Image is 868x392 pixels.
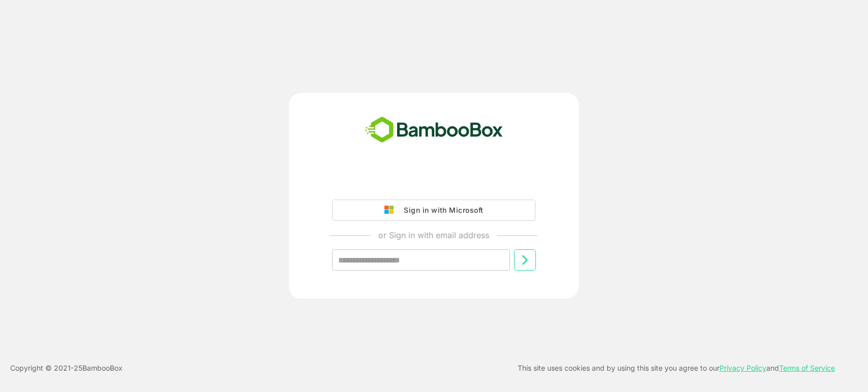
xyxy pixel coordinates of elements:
[360,113,508,147] img: bamboobox
[518,362,835,374] p: This site uses cookies and by using this site you agree to our and
[399,204,483,217] div: Sign in with Microsoft
[720,364,766,372] a: Privacy Policy
[384,206,399,215] img: google
[378,229,489,241] p: or Sign in with email address
[779,364,835,372] a: Terms of Service
[10,362,123,374] p: Copyright © 2021- 25 BambooBox
[332,200,535,221] button: Sign in with Microsoft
